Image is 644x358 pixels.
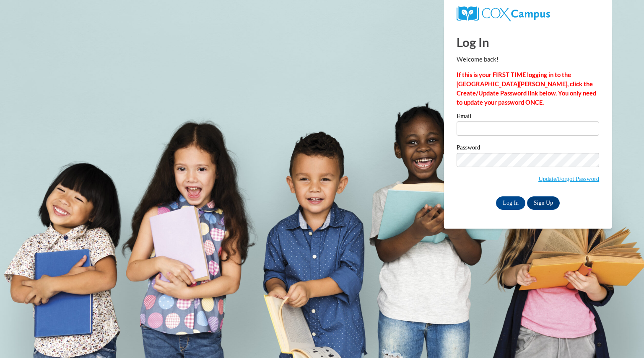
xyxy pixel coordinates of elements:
[496,196,525,210] input: Log In
[527,196,560,210] a: Sign Up
[457,55,599,64] p: Welcome back!
[457,144,599,153] label: Password
[457,33,599,51] h1: Log In
[457,113,599,121] label: Email
[538,175,599,182] a: Update/Forgot Password
[457,71,596,106] strong: If this is your FIRST TIME logging in to the [GEOGRAPHIC_DATA][PERSON_NAME], click the Create/Upd...
[457,10,550,17] a: COX Campus
[457,6,550,21] img: COX Campus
